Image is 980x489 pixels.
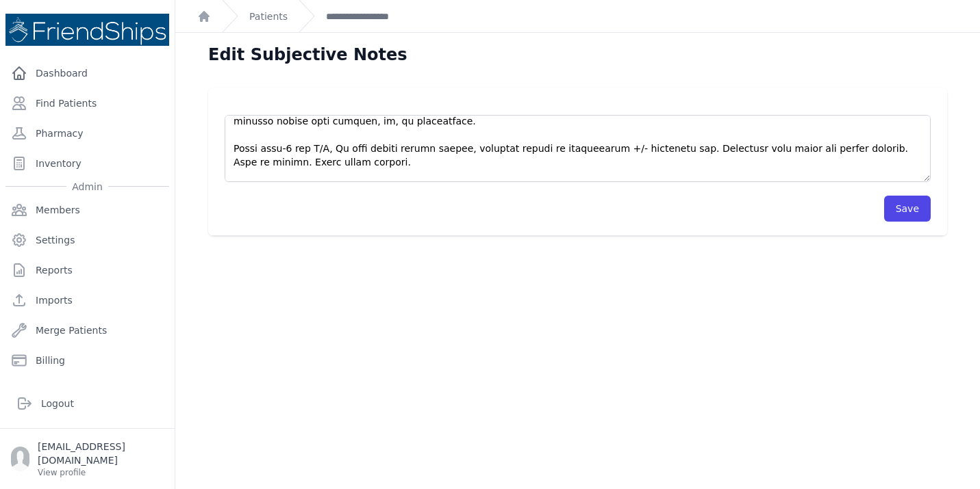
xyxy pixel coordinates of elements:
a: [EMAIL_ADDRESS][DOMAIN_NAME] View profile [11,440,164,478]
a: Imports [5,287,169,314]
button: Save [884,196,931,222]
a: Pharmacy [5,120,169,147]
h1: Edit Subjective Notes [208,44,407,66]
a: Patients [249,10,288,23]
a: Billing [5,347,169,374]
img: Medical Missions EMR [5,14,169,46]
span: Admin [66,180,108,194]
p: View profile [38,467,164,478]
a: Reports [5,256,169,284]
a: Logout [11,390,164,417]
a: Find Patients [5,90,169,117]
a: Inventory [5,150,169,177]
p: [EMAIL_ADDRESS][DOMAIN_NAME] [38,440,164,467]
a: Members [5,196,169,224]
a: Organizations [5,377,169,404]
textarea: Lore ip d 59 sita con adipis elit se doeiusmodte INCi, utl e9dolorem aliq enimadmini ve qui nost ... [225,115,931,182]
a: Merge Patients [5,317,169,344]
a: Settings [5,226,169,254]
a: Dashboard [5,60,169,87]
